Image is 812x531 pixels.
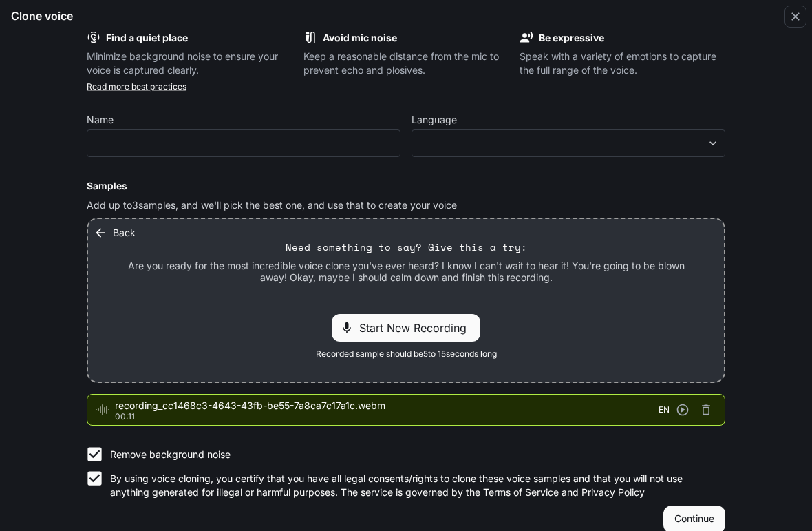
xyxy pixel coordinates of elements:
[520,50,725,77] p: Speak with a variety of emotions to capture the full range of the voice.
[303,50,509,77] p: Keep a reasonable distance from the mic to prevent echo and plosives.
[286,240,527,254] p: Need something to say? Give this a try:
[87,179,725,193] h6: Samples
[87,81,186,92] a: Read more best practices
[323,32,397,43] b: Avoid mic noise
[115,399,659,413] span: recording_cc1468c3-4643-43fb-be55-7a8ca7c17a1c.webm
[110,472,714,499] p: By using voice cloning, you certify that you have all legal consents/rights to clone these voice ...
[110,448,231,461] p: Remove background noise
[332,314,480,342] div: Start New Recording
[87,115,114,125] p: Name
[87,198,725,212] p: Add up to 3 samples, and we'll pick the best one, and use that to create your voice
[539,32,604,43] b: Be expressive
[121,260,691,284] p: Are you ready for the most incredible voice clone you've ever heard? I know I can't wait to hear ...
[659,403,670,417] span: EN
[11,8,73,23] h5: Clone voice
[412,136,725,150] div: ​
[483,486,559,498] a: Terms of Service
[412,115,457,125] p: Language
[359,320,475,336] span: Start New Recording
[115,413,659,421] p: 00:11
[106,32,188,43] b: Find a quiet place
[316,347,497,361] span: Recorded sample should be 5 to 15 seconds long
[87,50,292,77] p: Minimize background noise to ensure your voice is captured clearly.
[581,486,645,498] a: Privacy Policy
[91,219,141,247] button: Back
